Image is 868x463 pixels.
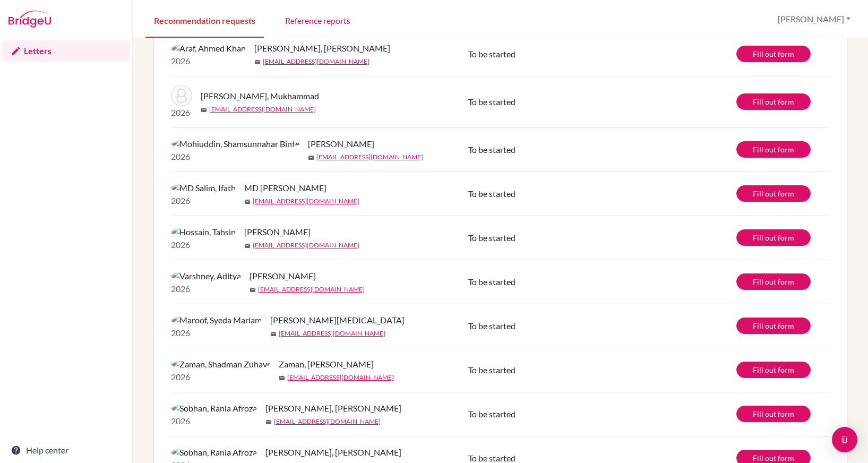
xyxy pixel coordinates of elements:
[253,196,359,206] a: [EMAIL_ADDRESS][DOMAIN_NAME]
[277,2,359,38] a: Reference reports
[265,419,272,425] span: mail
[279,329,385,338] a: [EMAIL_ADDRESS][DOMAIN_NAME]
[171,358,270,371] img: Zaman, Shadman Zuhayr
[736,318,811,334] a: Fill out form
[468,49,515,59] span: To be started
[736,93,811,110] a: Fill out form
[468,409,515,419] span: To be started
[468,277,515,287] span: To be started
[736,406,811,422] a: Fill out form
[244,182,326,194] span: MD [PERSON_NAME]
[279,358,374,371] span: Zaman, [PERSON_NAME]
[254,42,390,55] span: [PERSON_NAME], [PERSON_NAME]
[2,440,130,461] a: Help center
[308,138,374,150] span: [PERSON_NAME]
[250,270,316,282] span: [PERSON_NAME]
[171,55,246,67] p: 2026
[201,90,319,102] span: [PERSON_NAME], Mukhammad
[171,150,299,163] p: 2026
[270,331,277,337] span: mail
[171,238,236,251] p: 2026
[265,402,401,415] span: [PERSON_NAME], [PERSON_NAME]
[171,226,236,238] img: Hossain, Tahsin
[279,375,285,381] span: mail
[171,415,257,427] p: 2026
[274,417,381,426] a: [EMAIL_ADDRESS][DOMAIN_NAME]
[171,138,299,150] img: Mohiuddin, Shamsunnahar Binte
[468,233,515,243] span: To be started
[308,155,314,161] span: mail
[468,188,515,199] span: To be started
[171,106,192,119] p: 2026
[468,144,515,155] span: To be started
[244,199,251,205] span: mail
[171,327,262,339] p: 2026
[263,57,369,66] a: [EMAIL_ADDRESS][DOMAIN_NAME]
[265,446,401,459] span: [PERSON_NAME], [PERSON_NAME]
[171,371,270,383] p: 2026
[258,285,365,294] a: [EMAIL_ADDRESS][DOMAIN_NAME]
[171,282,241,295] p: 2026
[736,46,811,62] a: Fill out form
[209,105,316,114] a: [EMAIL_ADDRESS][DOMAIN_NAME]
[832,427,857,452] div: Open Intercom Messenger
[736,141,811,158] a: Fill out form
[171,402,257,415] img: Sobhan, Rania Afroza
[736,362,811,378] a: Fill out form
[8,11,51,28] img: Bridge-U
[171,182,236,194] img: MD Salim, Ifath
[468,97,515,107] span: To be started
[171,314,262,327] img: Maroof, Syeda Mariam
[171,85,192,106] img: Sagdullaev, Mukhammad
[287,373,394,382] a: [EMAIL_ADDRESS][DOMAIN_NAME]
[736,185,811,202] a: Fill out form
[270,314,405,327] span: [PERSON_NAME][MEDICAL_DATA]
[171,446,257,459] img: Sobhan, Rania Afroza
[253,241,359,250] a: [EMAIL_ADDRESS][DOMAIN_NAME]
[736,229,811,246] a: Fill out form
[171,270,241,282] img: Varshney, Aditya
[736,273,811,290] a: Fill out form
[773,9,855,29] button: [PERSON_NAME]
[2,40,130,62] a: Letters
[145,2,264,38] a: Recommendation requests
[171,194,236,207] p: 2026
[254,59,261,65] span: mail
[244,226,311,238] span: [PERSON_NAME]
[468,321,515,331] span: To be started
[316,152,423,162] a: [EMAIL_ADDRESS][DOMAIN_NAME]
[250,287,256,293] span: mail
[468,453,515,463] span: To be started
[201,107,207,113] span: mail
[468,365,515,375] span: To be started
[244,243,251,249] span: mail
[171,42,246,55] img: Araf, Ahmed Khan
